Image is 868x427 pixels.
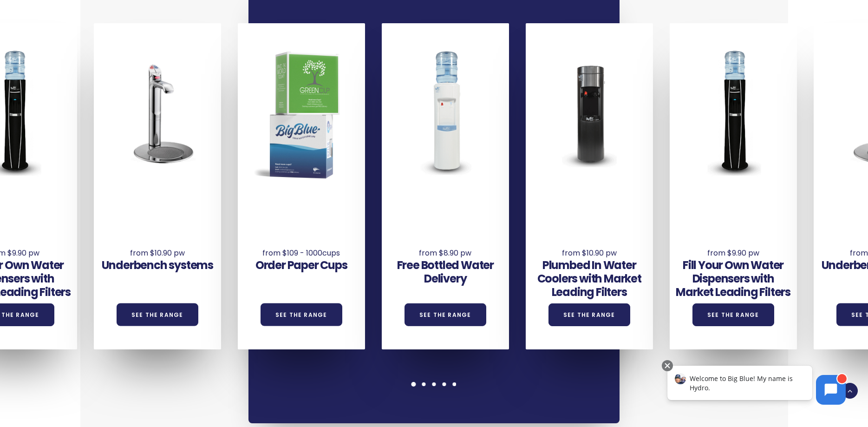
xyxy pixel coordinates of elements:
[676,257,790,300] a: Fill Your Own Water Dispensers with Market Leading Filters
[261,303,342,326] a: See the Range
[692,303,774,326] a: See the Range
[397,257,494,286] a: Free Bottled Water Delivery
[548,303,630,326] a: See the Range
[102,257,213,273] a: Underbench systems
[255,257,347,273] a: Order Paper Cups
[537,257,641,300] a: Plumbed In Water Coolers with Market Leading Filters
[658,358,855,414] iframe: Chatbot
[117,303,198,326] a: See the Range
[405,303,486,326] a: See the Range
